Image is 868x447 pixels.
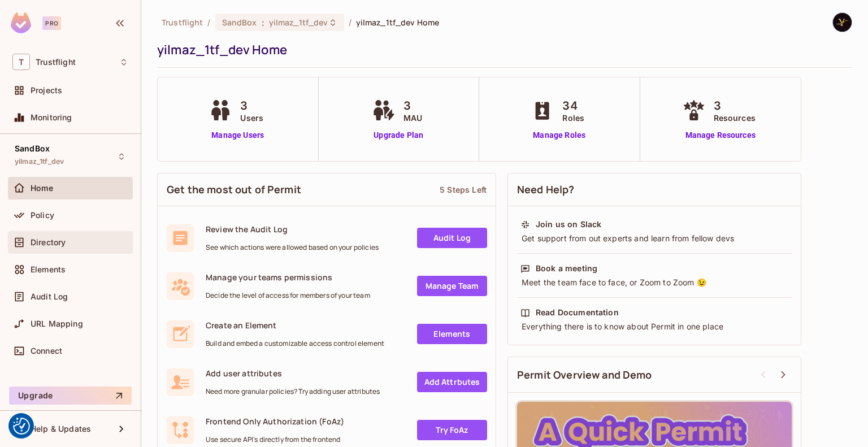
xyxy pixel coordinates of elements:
[520,321,788,332] div: Everything there is to know about Permit in one place
[562,112,584,124] span: Roles
[517,183,575,197] span: Need Help?
[206,291,370,300] span: Decide the level of access for members of your team
[206,387,380,396] span: Need more granular policies? Try adding user attributes
[417,228,487,248] a: Audit Log
[440,184,487,195] div: 5 Steps Left
[417,372,487,392] a: Add Attrbutes
[714,97,756,114] span: 3
[240,97,263,114] span: 3
[261,18,265,27] span: :
[562,97,584,114] span: 34
[31,86,62,95] span: Projects
[167,183,301,197] span: Get the most out of Permit
[206,224,379,235] span: Review the Audit Log
[206,243,379,252] span: See which actions were allowed based on your policies
[680,129,761,141] a: Manage Resources
[536,307,619,318] div: Read Documentation
[403,97,422,114] span: 3
[42,16,61,30] div: Pro
[11,12,31,33] img: SReyMgAAAABJRU5ErkJggg==
[349,17,351,28] li: /
[31,184,54,193] span: Home
[536,219,601,230] div: Join us on Slack
[206,272,370,283] span: Manage your teams permissions
[517,368,652,382] span: Permit Overview and Demo
[157,41,847,58] div: yilmaz_1tf_dev Home
[15,144,50,153] span: SandBox
[15,157,64,166] span: yilmaz_1tf_dev
[528,129,590,141] a: Manage Roles
[31,238,66,247] span: Directory
[206,320,384,331] span: Create an Element
[356,17,440,28] span: yilmaz_1tf_dev Home
[222,17,257,28] span: SandBox
[206,368,380,379] span: Add user attributes
[417,324,487,344] a: Elements
[403,112,422,124] span: MAU
[31,292,68,301] span: Audit Log
[31,346,62,355] span: Connect
[31,319,83,328] span: URL Mapping
[36,58,76,67] span: Workspace: Trustflight
[520,233,788,244] div: Get support from out experts and learn from fellow devs
[206,435,344,444] span: Use secure API's directly from the frontend
[13,418,30,435] img: Revisit consent button
[31,113,72,122] span: Monitoring
[269,17,328,28] span: yilmaz_1tf_dev
[417,276,487,296] a: Manage Team
[206,416,344,427] span: Frontend Only Authorization (FoAz)
[162,17,203,28] span: the active workspace
[206,339,384,348] span: Build and embed a customizable access control element
[31,211,54,220] span: Policy
[9,387,132,405] button: Upgrade
[714,112,756,124] span: Resources
[206,129,269,141] a: Manage Users
[31,265,66,274] span: Elements
[240,112,263,124] span: Users
[370,129,428,141] a: Upgrade Plan
[520,277,788,288] div: Meet the team face to face, or Zoom to Zoom 😉
[833,13,852,32] img: Yilmaz Alizadeh
[12,54,30,70] span: T
[13,418,30,435] button: Consent Preferences
[31,424,91,433] span: Help & Updates
[417,420,487,440] a: Try FoAz
[536,263,597,274] div: Book a meeting
[207,17,210,28] li: /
